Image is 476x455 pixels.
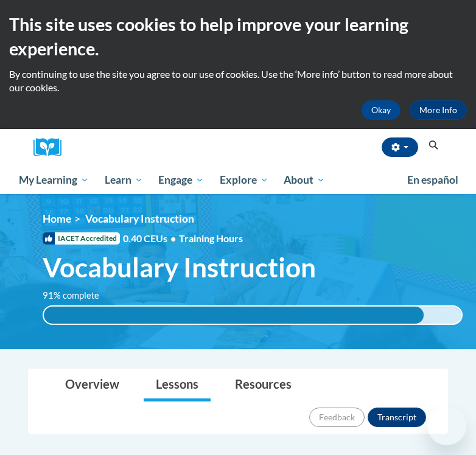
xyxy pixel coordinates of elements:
a: Explore [212,166,276,194]
span: Training Hours [179,232,243,244]
span: IACET Accredited [43,232,120,245]
span: My Learning [19,173,89,187]
div: 91% complete [44,307,424,324]
a: Engage [150,166,212,194]
span: About [284,173,325,187]
h2: This site uses cookies to help improve your learning experience. [9,12,467,61]
label: 91% complete [43,289,113,302]
a: My Learning [11,166,97,194]
span: Vocabulary Instruction [43,251,316,283]
a: Overview [53,369,131,401]
a: En español [399,167,466,193]
a: Lessons [144,369,211,401]
span: Explore [220,173,268,187]
img: Logo brand [33,138,70,157]
a: Cox Campus [33,138,70,157]
button: Okay [362,100,401,120]
span: Vocabulary Instruction [85,212,194,225]
button: Transcript [368,408,426,427]
a: More Info [410,100,467,120]
a: Learn [97,166,151,194]
span: Engage [158,173,204,187]
iframe: Button to launch messaging window [427,406,466,445]
span: Learn [105,173,143,187]
p: By continuing to use the site you agree to our use of cookies. Use the ‘More info’ button to read... [9,68,467,94]
a: About [276,166,334,194]
span: • [170,232,176,244]
button: Feedback [309,408,365,427]
span: En español [407,173,458,186]
div: Main menu [10,166,466,194]
button: Search [424,138,443,153]
a: Resources [223,369,304,401]
a: Home [43,212,71,225]
span: 0.40 CEUs [123,232,179,245]
button: Account Settings [382,137,418,157]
